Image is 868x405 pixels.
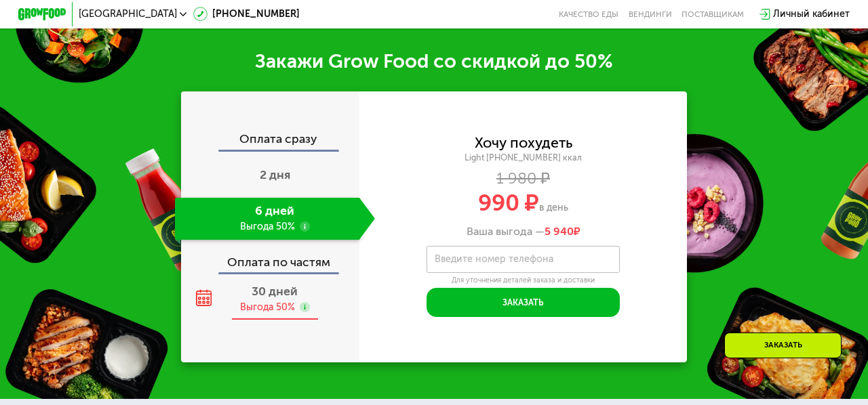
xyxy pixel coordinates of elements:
div: поставщикам [682,9,744,19]
span: 990 ₽ [478,189,539,217]
div: Хочу похудеть [475,137,572,150]
div: Для уточнения деталей заказа и доставки [427,276,619,285]
button: Заказать [427,288,619,317]
div: 1 980 ₽ [359,172,688,186]
div: Заказать [724,333,842,358]
div: Личный кабинет [773,7,850,21]
a: Вендинги [629,9,672,19]
span: в день [539,202,568,213]
div: Light [PHONE_NUMBER] ккал [359,152,688,163]
span: [GEOGRAPHIC_DATA] [79,9,177,19]
span: 2 дня [260,167,290,182]
div: Выгода 50% [240,301,295,314]
span: 5 940 [545,225,574,238]
a: [PHONE_NUMBER] [193,7,300,21]
div: Оплата по частям [182,244,359,272]
span: 30 дней [252,284,298,299]
div: Оплата сразу [182,133,359,149]
div: Ваша выгода — [359,225,688,238]
span: ₽ [545,225,580,238]
label: Введите номер телефона [435,256,553,263]
a: Качество еды [559,9,618,19]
